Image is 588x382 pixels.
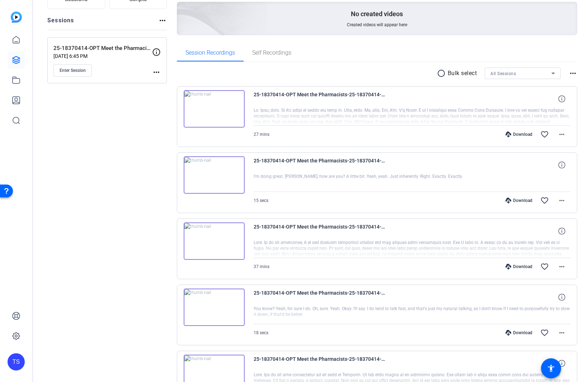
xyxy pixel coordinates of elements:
span: 25-18370414-OPT Meet the Pharmacists-25-18370414-OPT Meet the Pharmacists - Capture Session 01-[P... [254,90,386,107]
p: [DATE] 6:45 PM [53,53,152,59]
span: 27 mins [254,132,269,137]
mat-icon: favorite_border [540,328,549,337]
img: blue-gradient.svg [11,11,22,23]
span: 25-18370414-OPT Meet the Pharmacists-25-18370414-OPT Meet the Pharmacists - Capture Session 01-ke... [254,289,386,306]
span: Self Recordings [252,50,291,56]
mat-icon: favorite_border [540,262,549,271]
div: TS [8,353,25,371]
img: thumb-nail [184,156,245,194]
button: Enter Session [53,64,92,77]
span: 18 secs [254,330,268,335]
mat-icon: more_horiz [152,68,161,77]
mat-icon: favorite_border [540,196,549,205]
div: Download [502,132,536,137]
img: thumb-nail [184,90,245,128]
mat-icon: more_horiz [558,262,566,271]
mat-icon: more_horiz [558,328,566,337]
mat-icon: more_horiz [558,130,566,139]
span: All Sessions [490,71,516,76]
span: Created videos will appear here [347,22,407,28]
div: Download [502,330,536,336]
h2: Sessions [47,16,74,30]
div: Download [502,198,536,203]
img: thumb-nail [184,222,245,260]
div: Download [502,264,536,270]
mat-icon: radio_button_unchecked [437,69,448,78]
span: 37 mins [254,264,269,269]
mat-icon: more_horiz [569,69,577,78]
p: 25-18370414-OPT Meet the Pharmacists - Capture Session 01 [53,44,152,52]
p: Bulk select [448,69,477,78]
mat-icon: accessibility [547,364,555,373]
mat-icon: favorite_border [540,130,549,139]
span: Enter Session [60,68,86,73]
span: Session Recordings [185,50,235,56]
mat-icon: more_horiz [158,16,167,25]
span: 25-18370414-OPT Meet the Pharmacists-25-18370414-OPT Meet the Pharmacists - Capture Session 01-[P... [254,156,386,174]
img: thumb-nail [184,289,245,326]
span: 15 secs [254,198,268,203]
p: No created videos [351,10,403,18]
span: 25-18370414-OPT Meet the Pharmacists-25-18370414-OPT Meet the Pharmacists - Capture Session 01-iP... [254,355,386,372]
mat-icon: more_horiz [558,196,566,205]
span: 25-18370414-OPT Meet the Pharmacists-25-18370414-OPT Meet the Pharmacists - Capture Session 01-ke... [254,222,386,240]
